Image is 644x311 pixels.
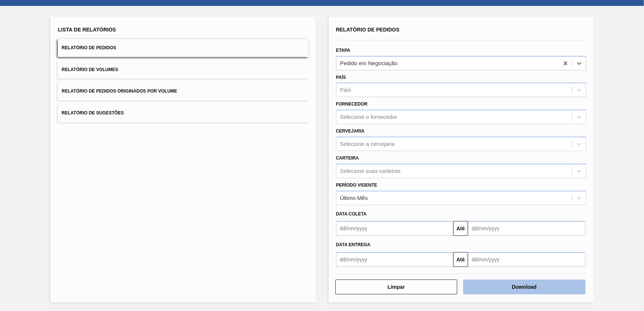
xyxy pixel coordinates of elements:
[58,61,308,79] button: Relatório de Volumes
[336,128,365,134] label: Cervejaria
[336,48,351,53] label: Etapa
[62,88,177,94] span: Relatório de Pedidos Originados por Volume
[340,114,397,120] div: Selecione o fornecedor
[340,60,398,66] div: Pedido em Negociação
[336,155,359,161] label: Carteira
[58,82,308,100] button: Relatório de Pedidos Originados por Volume
[62,67,118,72] span: Relatório de Volumes
[468,252,585,267] input: dd/mm/yyyy
[340,168,401,174] div: Selecione suas carteiras
[62,110,124,116] span: Relatório de Sugestões
[62,45,116,50] span: Relatório de Pedidos
[463,280,585,294] button: Download
[336,75,346,80] label: País
[336,221,454,236] input: dd/mm/yyyy
[340,141,395,147] div: Selecione a cervejaria
[336,101,368,107] label: Fornecedor
[336,252,454,267] input: dd/mm/yyyy
[336,211,367,217] span: Data coleta
[453,252,468,267] button: Até
[468,221,585,236] input: dd/mm/yyyy
[336,27,400,33] span: Relatório de Pedidos
[340,87,351,93] div: País
[58,39,308,57] button: Relatório de Pedidos
[336,183,377,188] label: Período Vigente
[58,104,308,122] button: Relatório de Sugestões
[453,221,468,236] button: Até
[58,27,116,33] span: Lista de Relatórios
[336,242,371,247] span: Data entrega
[340,195,368,201] div: Último Mês
[335,280,458,294] button: Limpar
